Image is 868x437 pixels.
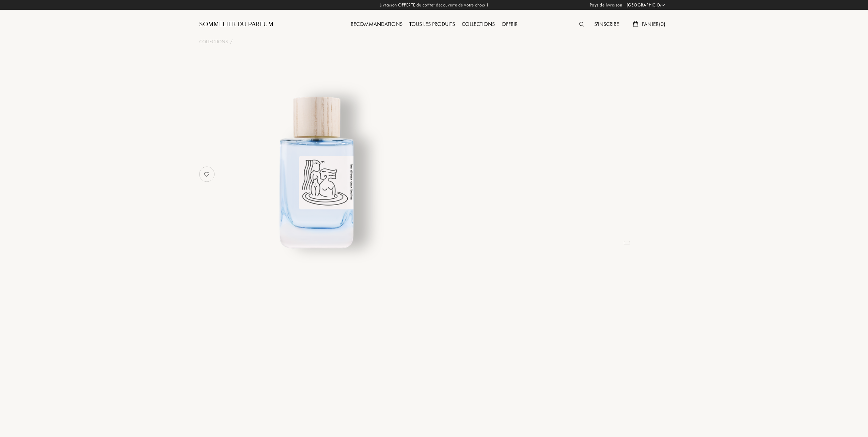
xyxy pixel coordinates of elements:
div: Recommandations [347,20,406,29]
a: Tous les produits [406,20,458,28]
img: cart.svg [633,21,638,27]
div: S'inscrire [591,20,622,29]
div: / [230,38,233,45]
span: Panier ( 0 ) [642,20,666,28]
img: search_icn.svg [579,22,584,27]
a: Recommandations [347,20,406,28]
div: Collections [458,20,498,29]
img: no_like_p.png [200,167,214,181]
a: Sommelier du Parfum [199,20,273,29]
div: Tous les produits [406,20,458,29]
a: Collections [199,38,228,45]
a: S'inscrire [591,20,622,28]
a: Collections [458,20,498,28]
a: Offrir [498,20,521,28]
span: Pays de livraison : [590,2,625,9]
img: undefined undefined [232,87,401,255]
div: Offrir [498,20,521,29]
img: arrow_w.png [661,2,666,7]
